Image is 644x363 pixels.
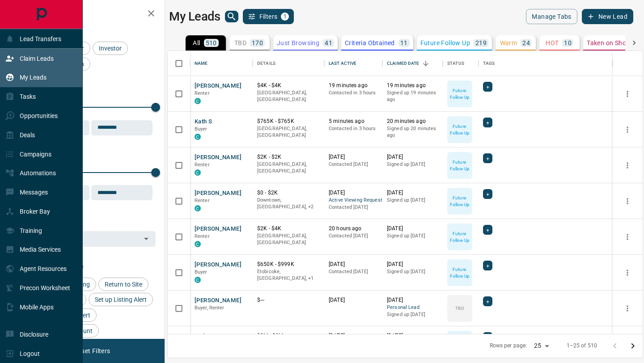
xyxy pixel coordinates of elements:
span: Renter [195,162,210,168]
button: Sort [419,57,432,70]
span: Renter [195,198,210,203]
div: condos.ca [195,241,201,247]
div: Status [447,51,464,76]
div: + [483,261,492,270]
p: Future Follow Up [448,123,471,136]
p: [DATE] [387,225,438,232]
span: Buyer, Renter [195,305,225,311]
p: $0 - $2K [257,189,320,197]
button: New Lead [582,9,633,24]
p: Rows per page: [490,342,527,350]
span: Buyer [195,126,208,132]
div: Last Active [329,51,356,76]
div: Name [190,51,253,76]
div: Tags [479,51,613,76]
p: [GEOGRAPHIC_DATA], [GEOGRAPHIC_DATA] [257,161,320,175]
span: + [486,154,489,163]
button: Reset Filters [68,343,116,359]
p: $2K - $2K [257,153,320,161]
span: Personal Lead [387,304,438,312]
p: [DATE] [387,261,438,268]
span: + [486,118,489,127]
p: $2K - $4K [257,225,320,232]
button: more [621,302,634,315]
span: + [486,225,489,234]
p: 24 [522,40,530,46]
span: 1 [282,13,288,20]
div: + [483,296,492,306]
p: Future Follow Up [448,266,471,279]
p: Contacted [DATE] [329,232,378,240]
div: Set up Listing Alert [89,293,153,306]
p: 1–25 of 510 [567,342,597,350]
p: Future Follow Up [420,40,470,46]
div: Details [257,51,275,76]
p: [DATE] [387,296,438,304]
p: 20 hours ago [329,225,378,232]
p: Midtown | Central, Toronto [257,197,320,211]
p: Future Follow Up [448,230,471,244]
p: [GEOGRAPHIC_DATA], [GEOGRAPHIC_DATA] [257,232,320,246]
span: Return to Site [102,281,145,288]
div: + [483,189,492,199]
p: Future Follow Up [448,159,471,172]
p: Signed up 20 minutes ago [387,125,438,139]
div: + [483,118,492,127]
button: more [621,230,634,244]
h2: Filters [29,9,156,20]
div: + [483,332,492,342]
div: Status [443,51,479,76]
span: + [486,82,489,91]
p: $2M - $2M [257,332,320,340]
p: Signed up [DATE] [387,311,438,318]
p: [DATE] [329,296,378,304]
p: $765K - $765K [257,118,320,125]
p: Taken on Showings [587,40,644,46]
p: [GEOGRAPHIC_DATA], [GEOGRAPHIC_DATA] [257,125,320,139]
p: [DATE] [387,332,438,340]
p: 19 minutes ago [329,82,378,89]
p: [DATE] [329,189,378,197]
p: Future Follow Up [448,194,471,208]
p: 510 [206,40,217,46]
span: Renter [195,90,210,96]
p: Warm [500,40,517,46]
p: 20 minutes ago [387,118,438,125]
button: search button [225,11,238,22]
p: 5 minutes ago [329,118,378,125]
div: Return to Site [98,278,148,291]
button: more [621,194,634,208]
p: 219 [475,40,487,46]
div: 25 [530,339,552,352]
button: [PERSON_NAME] [195,225,241,233]
span: Active Viewing Request [329,197,378,204]
button: Manage Tabs [526,9,577,24]
p: 170 [252,40,263,46]
div: Name [195,51,208,76]
button: Open [140,232,153,245]
button: Styles [195,332,211,341]
p: Contacted in 3 hours [329,89,378,97]
button: more [621,159,634,172]
div: Details [253,51,324,76]
p: Toronto [257,268,320,282]
div: Last Active [324,51,382,76]
span: Investor [96,45,125,52]
p: TBD [234,40,246,46]
span: + [486,333,489,342]
p: Future Follow Up [448,87,471,101]
p: 19 minutes ago [387,82,438,89]
div: Claimed Date [387,51,419,76]
p: [DATE] [387,153,438,161]
p: Criteria Obtained [345,40,395,46]
div: Claimed Date [382,51,443,76]
p: 10 [564,40,572,46]
h1: My Leads [169,9,220,24]
p: TBD [455,305,464,312]
span: + [486,190,489,198]
p: Signed up [DATE] [387,161,438,168]
span: + [486,297,489,306]
button: [PERSON_NAME] [195,82,241,90]
p: Signed up [DATE] [387,197,438,204]
p: 41 [325,40,332,46]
